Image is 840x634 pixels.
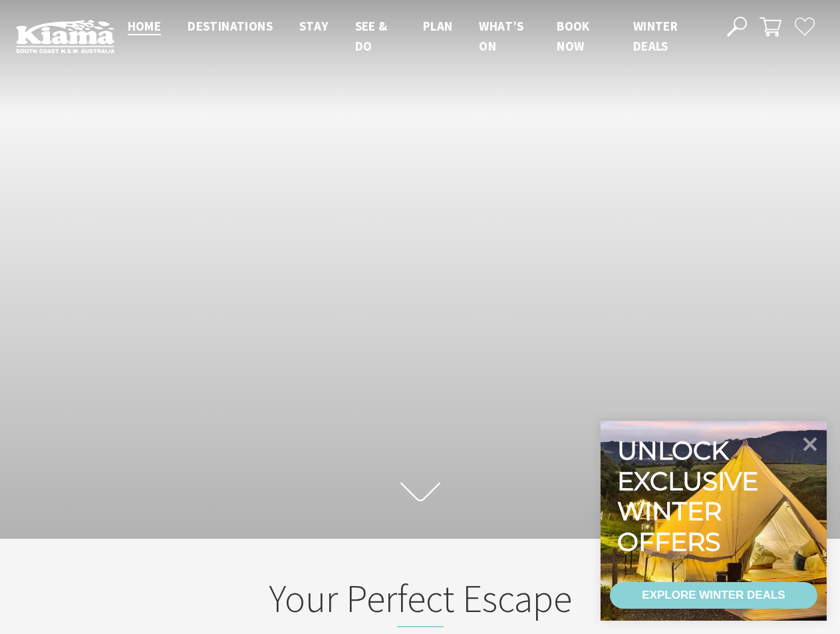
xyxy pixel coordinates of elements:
nav: Main Menu [114,16,712,57]
span: Home [128,18,162,34]
span: Book now [557,18,590,54]
span: Winter Deals [633,18,678,54]
span: What’s On [479,18,523,54]
span: Stay [299,18,329,34]
h2: Your Perfect Escape [160,575,681,627]
div: Unlock exclusive winter offers [617,436,764,557]
span: See & Do [355,18,388,54]
div: EXPLORE WINTER DEALS [642,582,785,609]
span: Plan [423,18,453,34]
img: Kiama Logo [16,19,114,53]
span: Destinations [188,18,273,34]
a: EXPLORE WINTER DEALS [610,582,817,609]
